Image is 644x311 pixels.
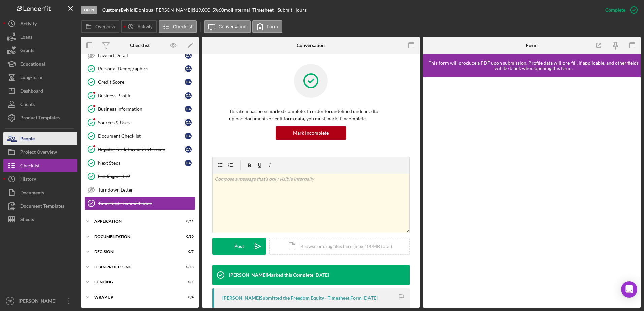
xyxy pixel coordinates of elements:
[426,60,641,71] div: This form will produce a PDF upon submission. Profile data will pre-fill, if applicable, and othe...
[314,272,329,278] time: 2025-09-10 11:39
[605,3,625,17] div: Complete
[185,92,192,99] div: D A
[84,129,195,143] a: Document ChecklistDA
[84,48,195,62] a: Lawsuit DetailDA
[182,280,194,284] div: 0 / 1
[95,24,115,29] label: Overview
[98,53,185,58] div: Lawsuit Detail
[94,250,177,254] div: Decision
[204,20,251,33] button: Conversation
[234,238,244,255] div: Post
[185,106,192,112] div: D A
[430,84,635,301] iframe: Lenderfit form
[98,66,185,71] div: Personal Demographics
[94,265,177,269] div: Loan Processing
[193,7,210,13] span: $19,000
[98,187,195,193] div: Turndown Letter
[297,43,325,48] div: Conversation
[185,65,192,72] div: D A
[212,7,219,13] div: 5 %
[98,201,195,206] div: Timesheet - Submit Hours
[84,62,195,75] a: Personal DemographicsDA
[219,7,231,13] div: 60 mo
[135,7,193,13] div: Doniqua [PERSON_NAME] |
[229,272,313,278] div: [PERSON_NAME] Marked this Complete
[98,120,185,125] div: Sources & Uses
[98,133,185,139] div: Document Checklist
[94,280,177,284] div: Funding
[94,235,177,239] div: Documentation
[84,156,195,170] a: Next StepsDA
[276,126,346,140] button: Mark Incomplete
[121,20,157,33] button: Activity
[98,93,185,98] div: Business Profile
[173,24,192,29] label: Checklist
[20,213,34,228] div: Sheets
[102,7,135,13] div: |
[293,126,329,140] div: Mark Incomplete
[84,143,195,156] a: Register for Information SessionDA
[212,238,266,255] button: Post
[137,24,152,29] label: Activity
[621,281,637,298] div: Open Intercom Messenger
[159,20,197,33] button: Checklist
[102,7,134,13] b: CustomsByNiq
[252,20,282,33] button: Form
[231,7,307,13] div: | [Internal] Timesheet - Submit Hours
[84,75,195,89] a: Credit ScoreDA
[17,294,61,309] div: [PERSON_NAME]
[98,106,185,112] div: Business Information
[81,20,119,33] button: Overview
[98,160,185,166] div: Next Steps
[363,295,378,301] time: 2025-09-10 11:39
[8,299,12,303] text: DB
[185,79,192,85] div: D A
[185,52,192,59] div: D A
[182,295,194,299] div: 0 / 4
[229,108,393,123] p: This item has been marked complete. In order for undefined undefined to upload documents or edit ...
[81,6,97,14] div: Open
[3,294,77,308] button: DB[PERSON_NAME]
[185,146,192,153] div: D A
[219,24,247,29] label: Conversation
[182,265,194,269] div: 0 / 18
[84,102,195,116] a: Business InformationDA
[84,170,195,183] a: Lending or BD?
[182,235,194,239] div: 0 / 30
[84,116,195,129] a: Sources & UsesDA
